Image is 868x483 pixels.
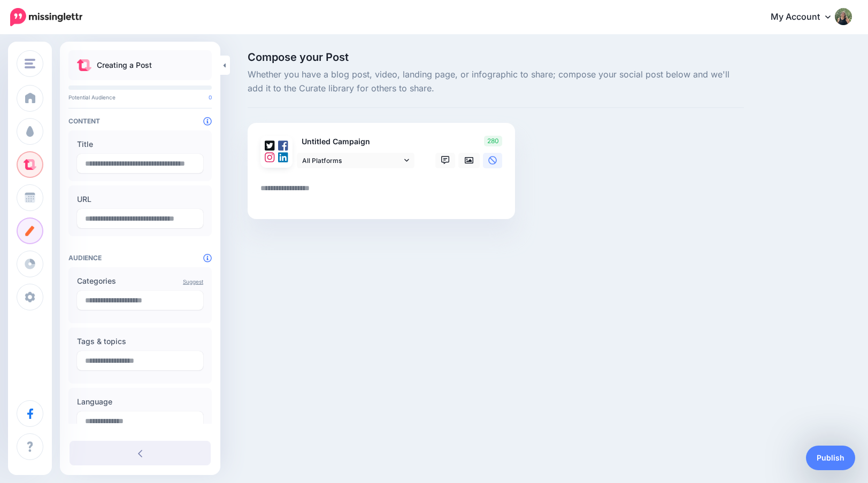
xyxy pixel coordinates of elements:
[77,395,203,408] label: Language
[760,4,852,30] a: My Account
[97,59,152,72] p: Creating a Post
[183,278,203,285] a: Suggest
[68,94,212,100] p: Potential Audience
[806,446,855,470] a: Publish
[68,254,212,262] h4: Audience
[209,94,212,100] span: 0
[77,275,203,287] label: Categories
[77,138,203,151] label: Title
[77,335,203,348] label: Tags & topics
[10,8,82,26] img: Missinglettr
[25,59,35,68] img: menu.png
[77,193,203,206] label: URL
[77,59,91,71] img: curate.png
[68,117,212,125] h4: Content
